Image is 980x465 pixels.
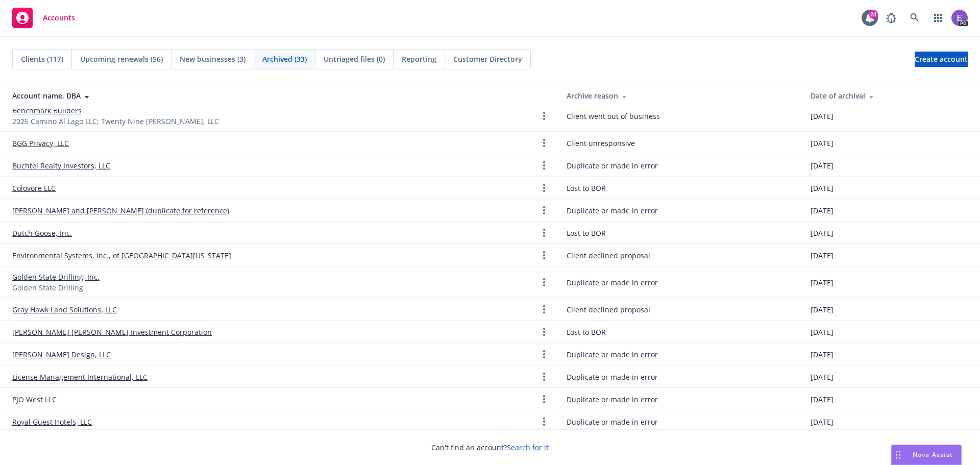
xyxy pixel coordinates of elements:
div: Date of archival [811,90,972,101]
a: Search for it [507,443,549,452]
span: New businesses (3) [180,54,246,64]
a: Create account [915,52,968,67]
span: [DATE] [811,394,834,405]
span: Clients (117) [21,54,63,64]
span: Lost to BOR [567,228,606,238]
a: Open options [538,393,550,405]
span: [DATE] [811,111,834,121]
span: Duplicate or made in error [567,349,658,360]
span: Reporting [402,54,436,64]
span: [DATE] [811,349,834,360]
a: Open options [538,249,550,261]
span: Customer Directory [453,54,522,64]
div: Archive reason [567,90,794,101]
span: Client declined proposal [567,304,650,315]
span: Untriaged files (0) [324,54,385,64]
span: Archived (33) [262,54,307,64]
button: Nova Assist [891,445,962,465]
span: Duplicate or made in error [567,277,658,288]
a: [PERSON_NAME] and [PERSON_NAME] (duplicate for reference) [12,205,229,216]
a: [PERSON_NAME] [PERSON_NAME] Investment Corporation [12,327,212,337]
span: [DATE] [811,304,834,315]
a: Open options [538,204,550,216]
span: [DATE] [811,277,834,288]
a: Dutch Goose, Inc. [12,228,72,238]
span: [DATE] [811,417,834,427]
a: Golden State Drilling, Inc. [12,272,100,282]
a: Open options [538,110,550,122]
a: [PERSON_NAME] Design, LLC [12,349,111,360]
a: License Management International, LLC [12,372,148,382]
span: Nova Assist [913,450,953,459]
span: Client declined proposal [567,250,650,261]
a: Benchmark Builders [12,105,82,116]
a: PJO West LLC [12,394,57,405]
span: Golden State Drilling [12,282,83,293]
span: [DATE] [811,372,834,382]
span: Upcoming renewals (56) [80,54,163,64]
div: Account name, DBA [12,90,550,101]
a: Open options [538,137,550,149]
span: Duplicate or made in error [567,372,658,382]
a: Accounts [8,4,79,32]
a: Environmental Systems, Inc., of [GEOGRAPHIC_DATA][US_STATE] [12,250,231,261]
span: Duplicate or made in error [567,205,658,216]
a: Buchtel Realty Investors, LLC [12,160,110,171]
span: Client went out of business [567,111,660,121]
span: [DATE] [811,228,834,238]
a: Colovore LLC [12,183,56,193]
a: Open options [538,415,550,428]
a: Report a Bug [881,8,901,28]
span: [DATE] [811,138,834,149]
a: Open options [538,227,550,239]
a: Search [904,8,925,28]
span: Duplicate or made in error [567,394,658,405]
span: Client unresponsive [567,138,635,149]
a: Open options [538,348,550,360]
a: Open options [538,371,550,383]
a: BGG Privacy, LLC [12,138,69,149]
span: Create account [915,50,968,69]
a: Switch app [928,8,948,28]
a: Gray Hawk Land Solutions, LLC [12,304,117,315]
span: Accounts [43,14,75,22]
span: [DATE] [811,250,834,261]
a: Open options [538,326,550,338]
span: [DATE] [811,160,834,171]
span: Duplicate or made in error [567,417,658,427]
div: Drag to move [892,445,904,464]
span: Can't find an account? [431,442,549,453]
span: Lost to BOR [567,327,606,337]
span: [DATE] [811,327,834,337]
span: [DATE] [811,183,834,193]
span: Duplicate or made in error [567,160,658,171]
div: 24 [869,10,878,19]
span: 2025 Camino Al Lago LLC; Twenty Nine [PERSON_NAME], LLC [12,116,219,127]
a: Open options [538,276,550,288]
span: [DATE] [811,205,834,216]
a: Open options [538,182,550,194]
img: photo [951,10,968,26]
a: Royal Guest Hotels, LLC [12,417,92,427]
a: Open options [538,159,550,172]
a: Open options [538,303,550,315]
span: Lost to BOR [567,183,606,193]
